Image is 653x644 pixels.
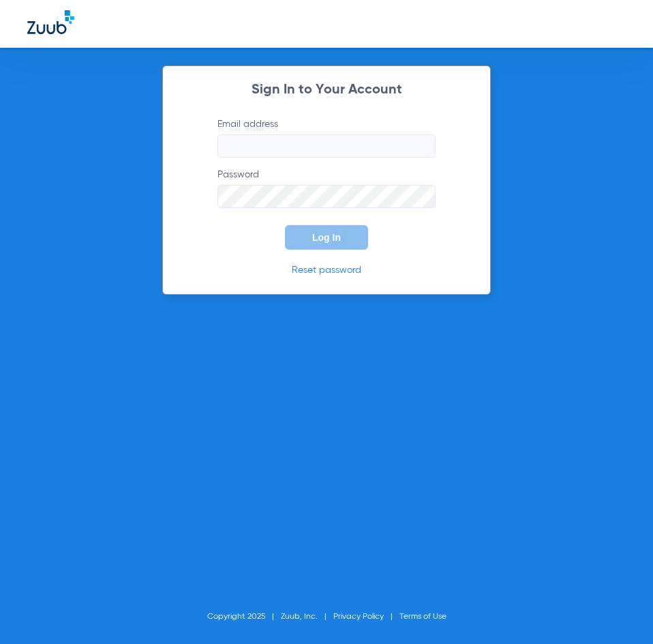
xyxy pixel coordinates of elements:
[292,265,361,275] a: Reset password
[217,185,436,208] input: Password
[217,134,436,158] input: Email address
[197,83,456,97] h2: Sign In to Your Account
[207,610,281,624] li: Copyright 2025
[399,613,446,621] a: Terms of Use
[217,117,436,158] label: Email address
[333,613,384,621] a: Privacy Policy
[312,232,341,243] span: Log In
[281,610,333,624] li: Zuub, Inc.
[27,10,74,34] img: Zuub Logo
[285,225,368,250] button: Log In
[217,168,436,208] label: Password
